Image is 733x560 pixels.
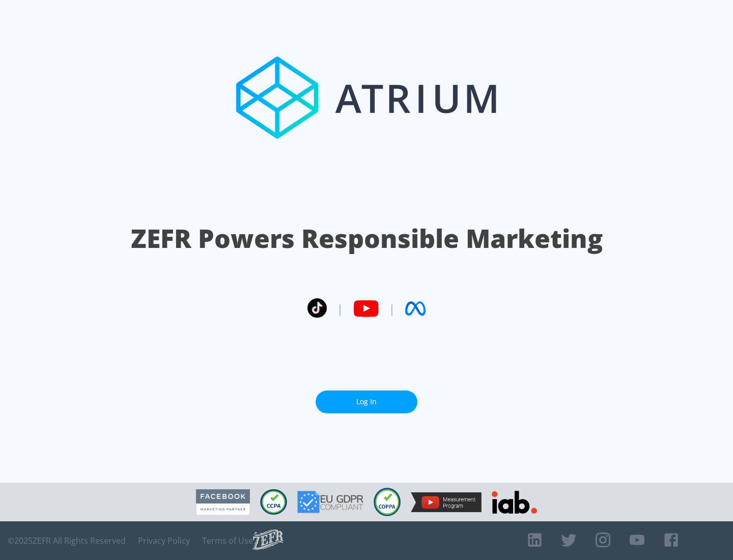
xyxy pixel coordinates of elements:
img: CCPA Compliant [260,489,287,515]
span: | [337,301,343,316]
span: © 2025 ZEFR All Rights Reserved [8,536,126,546]
img: GDPR Compliant [297,491,363,513]
img: IAB [492,491,537,514]
img: COPPA Compliant [374,488,401,516]
img: Facebook Marketing Partner [196,489,250,515]
a: Terms of Use [202,536,253,546]
h1: ZEFR Powers Responsible Marketing [131,221,603,256]
a: Privacy Policy [138,536,190,546]
span: | [389,301,395,316]
a: Log In [316,390,417,413]
img: YouTube Measurement Program [411,492,482,512]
